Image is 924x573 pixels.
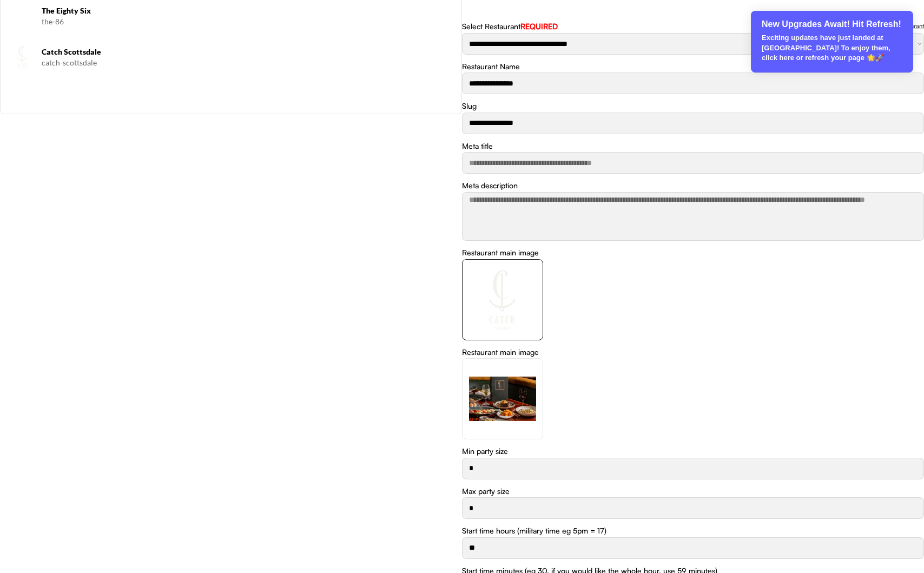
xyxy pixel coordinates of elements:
font: REQUIRED [520,22,558,31]
h6: Catch Scottsdale [42,47,453,57]
div: Max party size [462,486,510,497]
div: Restaurant main image [462,347,539,358]
p: New Upgrades Await! Hit Refresh! [762,18,903,30]
p: Exciting updates have just landed at [GEOGRAPHIC_DATA]! To enjoy them, click here or refresh your... [762,33,903,63]
div: Meta title [462,141,493,152]
div: Meta description [462,180,518,191]
div: the-86 [42,16,453,27]
h6: The Eighty Six [42,5,453,16]
img: Screenshot%202025-08-11%20at%2010.33.52%E2%80%AFAM.png [9,3,35,29]
div: Min party size [462,446,508,457]
div: Restaurant Name [462,61,520,72]
div: Restaurant main image [462,247,539,258]
div: catch-scottsdale [42,57,453,68]
div: Start time hours (military time eg 5pm = 17) [462,525,606,536]
img: CATCH%20SCOTTSDALE_Logo%20Only.png [9,44,35,70]
div: Slug [462,101,477,111]
div: Select Restaurant [462,21,558,32]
